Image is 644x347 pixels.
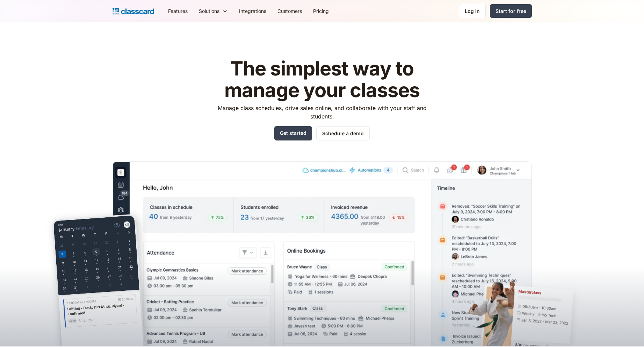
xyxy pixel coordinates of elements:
[193,3,233,19] div: Solutions
[459,4,486,18] a: Log in
[113,6,154,16] a: home
[162,3,193,19] a: Features
[211,104,433,121] p: Manage class schedules, drive sales online, and collaborate with your staff and students.
[495,7,526,15] div: Start for free
[490,4,532,18] a: Start for free
[316,126,370,140] a: Schedule a demo
[233,3,272,19] a: Integrations
[211,58,433,101] h1: The simplest way to manage your classes
[199,7,219,15] div: Solutions
[274,126,312,140] a: Get started
[465,7,480,15] div: Log in
[272,3,307,19] a: Customers
[307,3,334,19] a: Pricing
